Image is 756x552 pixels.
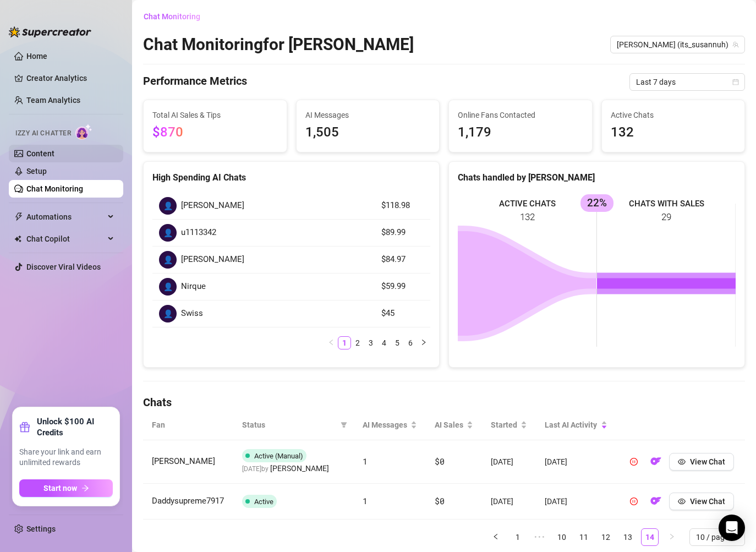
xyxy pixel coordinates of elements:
a: 4 [378,337,390,349]
span: right [669,533,675,540]
span: Susanna (its_susannuh) [617,36,738,53]
button: Start nowarrow-right [19,479,113,497]
th: Fan [143,410,233,440]
th: Started [482,410,536,440]
img: Chat Copilot [14,235,21,243]
li: Previous 5 Pages [531,528,549,546]
span: Online Fans Contacted [458,109,583,121]
span: eye [678,458,686,466]
a: Content [26,149,54,158]
span: Nirque [181,280,206,293]
a: Chat Monitoring [26,184,83,193]
td: [DATE] [482,440,536,484]
span: Last AI Activity [545,419,599,431]
button: right [417,336,430,349]
button: right [663,528,681,546]
span: AI Sales [435,419,464,431]
a: Creator Analytics [26,69,114,87]
article: $118.98 [381,199,424,212]
a: Discover Viral Videos [26,263,101,271]
div: Page Size [689,528,745,546]
span: 1,179 [458,122,583,143]
a: 1 [338,337,350,349]
span: Started [491,419,518,431]
a: Settings [26,524,56,533]
li: Previous Page [325,336,338,349]
span: Start now [43,484,77,493]
span: AI Messages [363,419,408,431]
span: 132 [611,122,736,143]
span: Active Chats [611,109,736,121]
strong: Unlock $100 AI Credits [37,416,113,438]
button: View Chat [669,453,734,471]
button: View Chat [669,493,734,510]
span: [PERSON_NAME] [152,456,215,466]
span: Active [254,498,273,506]
img: AI Chatter [75,124,92,140]
button: Chat Monitoring [143,8,209,25]
a: OF [647,499,665,508]
span: $870 [152,124,183,140]
li: Next Page [417,336,430,349]
span: $0 [435,495,444,506]
span: thunderbolt [14,212,23,221]
a: 12 [598,529,614,545]
a: Team Analytics [26,96,80,105]
h4: Performance Metrics [143,73,247,91]
article: $84.97 [381,253,424,266]
li: 11 [575,528,593,546]
span: eye [678,498,686,505]
div: 👤 [159,251,177,269]
li: 5 [391,336,404,349]
a: Setup [26,167,47,176]
li: 4 [377,336,391,349]
span: Chat Monitoring [144,12,200,21]
h2: Chat Monitoring for [PERSON_NAME] [143,34,414,55]
div: 👤 [159,278,177,296]
th: AI Messages [354,410,426,440]
span: arrow-right [81,484,89,492]
li: Previous Page [487,528,505,546]
li: 2 [351,336,364,349]
button: left [487,528,505,546]
a: 1 [510,529,526,545]
img: OF [650,456,661,467]
li: 10 [553,528,571,546]
span: 10 / page [696,529,738,545]
span: left [328,339,335,346]
a: 5 [391,337,403,349]
th: AI Sales [426,410,482,440]
a: 11 [576,529,592,545]
span: Chat Copilot [26,230,105,248]
span: $0 [435,456,444,467]
span: [DATE] by [242,465,329,473]
article: $59.99 [381,280,424,293]
td: [DATE] [536,440,616,484]
span: [PERSON_NAME] [270,462,329,474]
span: Daddysupreme7917 [152,496,224,506]
span: 1 [363,495,368,506]
span: pause-circle [630,498,638,505]
span: [PERSON_NAME] [181,253,244,266]
div: High Spending AI Chats [152,171,430,184]
span: calendar [732,79,739,85]
span: u1113342 [181,226,216,239]
a: 6 [404,337,417,349]
span: Last 7 days [636,74,738,90]
li: 12 [597,528,615,546]
div: 👤 [159,224,177,242]
span: 1 [363,456,368,467]
article: $89.99 [381,226,424,239]
span: team [732,41,739,48]
span: gift [19,422,30,433]
a: Home [26,52,47,61]
span: Active (Manual) [254,452,303,460]
span: Automations [26,208,105,226]
span: AI Messages [305,109,431,121]
li: 13 [619,528,637,546]
img: logo-BBDzfeDw.svg [9,26,91,37]
li: 3 [364,336,377,349]
td: [DATE] [482,484,536,520]
a: OF [647,460,665,468]
div: Chats handled by [PERSON_NAME] [458,171,736,184]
